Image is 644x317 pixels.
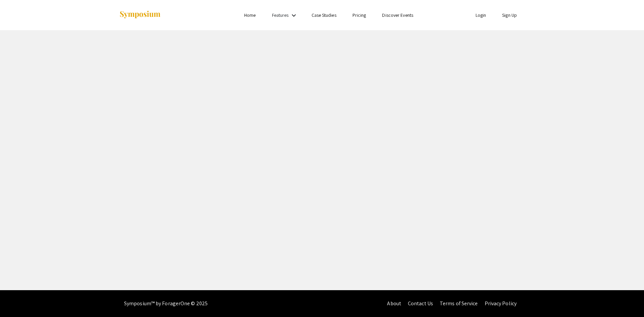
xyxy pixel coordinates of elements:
a: Contact Us [408,300,433,307]
a: Discover Events [382,12,413,18]
a: Home [244,12,256,18]
a: About [387,300,401,307]
div: Symposium™ by ForagerOne © 2025 [124,290,208,317]
a: Features [272,12,289,18]
img: Symposium by ForagerOne [119,10,161,19]
a: Case Studies [312,12,336,18]
a: Login [476,12,486,18]
a: Sign Up [502,12,517,18]
mat-icon: Expand Features list [290,11,298,19]
a: Privacy Policy [485,300,517,307]
a: Terms of Service [440,300,478,307]
a: Pricing [353,12,366,18]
